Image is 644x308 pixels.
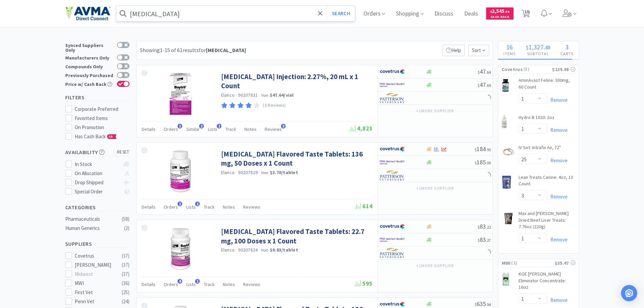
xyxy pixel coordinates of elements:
[122,270,129,278] div: ( 37 )
[547,97,568,103] a: Remove
[204,204,215,210] span: Track
[223,204,235,210] span: Notes
[159,72,202,116] img: 434eaf9944f2498b95c28fa91e14a934_416222.jpeg
[519,77,575,93] a: AminAvast Feline: 300mg, 60 Count
[236,169,237,175] span: ·
[413,184,457,193] button: +1more supplier
[486,160,491,165] span: . 00
[116,6,355,21] input: Search by item, sku, manufacturer, ingredient, size...
[478,238,480,243] span: $
[75,252,117,260] div: Covetrus
[221,72,371,91] a: [MEDICAL_DATA] Injection: 2.27%, 20 mL x 1 Count
[502,115,507,128] img: 73e0b3a9074d4765bb4ced10fb0f695e_27059.png
[547,236,568,243] a: Remove
[65,63,114,69] div: Compounds Only
[221,149,371,168] a: [MEDICAL_DATA] Flavored Taste Tablets: 136 mg, 50 Doses x 1 Count
[195,202,200,206] span: 1
[355,280,373,287] span: 595
[65,148,129,156] h5: Availability
[75,105,129,113] div: Corporate Preferred
[486,224,491,230] span: . 22
[486,302,491,307] span: . 94
[65,215,120,223] div: Pharmaceuticals
[75,270,117,278] div: Midwest
[475,302,477,307] span: $
[65,224,120,232] div: Human Generics
[195,279,200,284] span: 1
[519,271,575,293] a: KOE [PERSON_NAME] Eliminator Concentrate: 16oz
[244,126,257,132] span: Notes
[380,80,405,90] img: f6b2451649754179b5b4e0c70c3f7cb0_2.png
[261,248,269,253] span: from
[199,47,246,53] span: for
[478,236,491,243] span: 83
[478,224,480,230] span: $
[164,126,178,132] span: Orders
[355,202,373,210] span: 614
[261,93,269,98] span: from
[164,281,178,287] span: Orders
[122,252,129,260] div: ( 37 )
[502,78,509,92] img: dec5747cad6042789471a68aa383658f_37283.png
[259,169,260,175] span: ·
[380,248,405,258] img: f5e969b455434c6296c6d81ef179fa71_3.png
[221,227,371,245] a: [MEDICAL_DATA] Flavored Taste Tablets: 22.7 mg, 100 Doses x 1 Count
[65,6,111,21] img: e4e33dab9f054f5782a47901c742baa9_102.png
[486,238,491,243] span: . 27
[519,11,533,18] a: 16
[519,114,554,124] a: Hydro B 1020: 2oz
[475,160,477,165] span: $
[243,281,260,287] span: Reviews
[124,224,129,232] div: ( 2 )
[75,114,129,122] div: Favorited Items
[478,83,480,88] span: $
[259,247,260,253] span: ·
[75,261,117,269] div: [PERSON_NAME]
[65,54,114,60] div: Manufacturers Only
[545,44,550,51] span: 48
[261,170,269,175] span: from
[521,50,555,57] h4: Subtotal
[75,123,129,132] div: On Promotion
[565,43,569,51] span: 3
[177,279,182,284] span: 4
[221,247,235,253] a: Elanco
[140,46,246,55] div: Showing 1-15 of 61 results
[206,47,246,53] strong: [MEDICAL_DATA]
[526,44,528,51] span: $
[142,204,156,210] span: Details
[502,145,515,159] img: b8be99f666a747eeaecdf5c6f8ac2911_27532.png
[270,92,294,98] strong: $47.64 / vial
[65,72,114,78] div: Previously Purchased
[490,8,509,14] span: 2,545
[506,43,513,51] span: 16
[122,261,129,269] div: ( 37 )
[443,45,465,56] p: Help
[243,204,260,210] span: Reviews
[468,45,489,56] span: Sort
[519,210,575,233] a: Max and [PERSON_NAME] Dried Beef Liver Treats: 7.76oz (220g)
[486,70,491,75] span: . 64
[221,169,235,175] a: Elanco
[555,50,579,57] h4: Carts
[259,92,260,98] span: ·
[204,281,215,287] span: Track
[528,43,544,51] span: 1,327
[122,279,129,287] div: ( 36 )
[478,222,491,230] span: 83
[432,11,456,17] a: Discuss
[478,81,491,89] span: 47
[380,144,405,154] img: 77fca1acd8b6420a9015268ca798ef17_1.png
[486,147,491,152] span: . 95
[413,106,457,116] button: +1more supplier
[117,149,129,156] span: reset
[75,179,120,187] div: Drop Shipped
[177,124,182,128] span: 1
[621,285,637,301] div: Open Intercom Messenger
[236,247,237,253] span: ·
[238,169,258,175] span: 90207829
[502,259,511,267] span: MWI
[547,157,568,164] a: Remove
[380,67,405,77] img: 77fca1acd8b6420a9015268ca798ef17_1.png
[142,281,156,287] span: Details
